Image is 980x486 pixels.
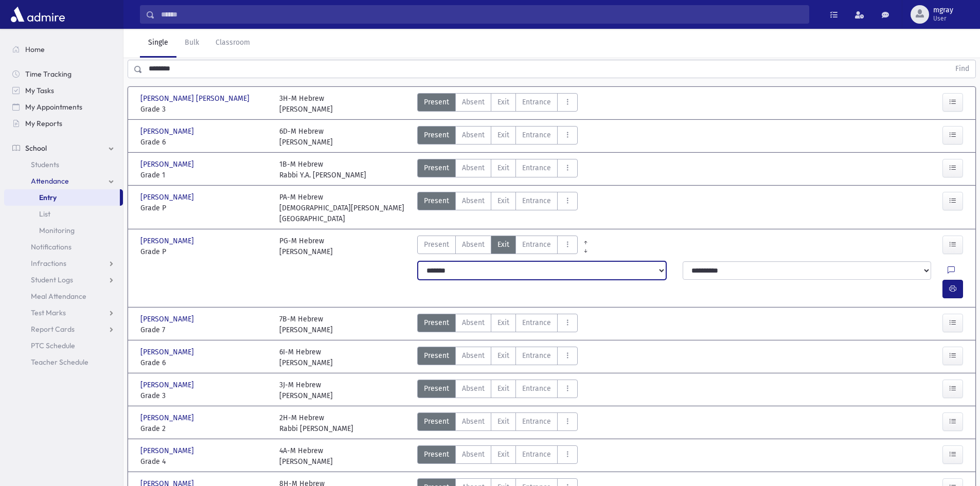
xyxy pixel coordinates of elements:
[522,130,551,140] span: Entrance
[140,380,196,390] span: [PERSON_NAME]
[31,160,59,169] span: Students
[140,236,196,246] span: [PERSON_NAME]
[462,383,485,394] span: Absent
[31,275,73,284] span: Student Logs
[462,317,485,328] span: Absent
[522,97,551,107] span: Entrance
[4,99,123,115] a: My Appointments
[522,350,551,361] span: Entrance
[25,86,54,95] span: My Tasks
[424,317,449,328] span: Present
[933,14,953,23] span: User
[207,29,258,58] a: Classroom
[933,6,953,14] span: mgray
[424,239,449,250] span: Present
[140,325,269,335] span: Grade 7
[417,412,578,434] div: AttTypes
[4,115,123,132] a: My Reports
[31,292,86,301] span: Meal Attendance
[522,163,551,173] span: Entrance
[4,189,120,206] a: Entry
[417,192,578,224] div: AttTypes
[25,119,62,128] span: My Reports
[25,102,82,112] span: My Appointments
[497,97,509,107] span: Exit
[140,456,269,467] span: Grade 4
[497,163,509,173] span: Exit
[462,97,485,107] span: Absent
[424,163,449,173] span: Present
[417,93,578,115] div: AttTypes
[279,126,333,148] div: 6D-M Hebrew [PERSON_NAME]
[4,288,123,304] a: Meal Attendance
[140,104,269,115] span: Grade 3
[279,347,333,368] div: 6I-M Hebrew [PERSON_NAME]
[522,449,551,460] span: Entrance
[31,341,75,350] span: PTC Schedule
[424,350,449,361] span: Present
[279,236,333,257] div: PG-M Hebrew [PERSON_NAME]
[462,449,485,460] span: Absent
[424,449,449,460] span: Present
[497,449,509,460] span: Exit
[31,357,88,367] span: Teacher Schedule
[417,236,578,257] div: AttTypes
[31,242,72,251] span: Notifications
[4,255,123,272] a: Infractions
[25,143,47,153] span: School
[25,45,45,54] span: Home
[424,130,449,140] span: Present
[417,445,578,467] div: AttTypes
[4,337,123,354] a: PTC Schedule
[424,383,449,394] span: Present
[279,412,353,434] div: 2H-M Hebrew Rabbi [PERSON_NAME]
[140,159,196,170] span: [PERSON_NAME]
[25,69,72,79] span: Time Tracking
[417,347,578,368] div: AttTypes
[424,195,449,206] span: Present
[279,445,333,467] div: 4A-M Hebrew [PERSON_NAME]
[31,176,69,186] span: Attendance
[522,317,551,328] span: Entrance
[462,163,485,173] span: Absent
[279,93,333,115] div: 3H-M Hebrew [PERSON_NAME]
[4,239,123,255] a: Notifications
[8,4,67,25] img: AdmirePro
[4,304,123,321] a: Test Marks
[140,93,252,104] span: [PERSON_NAME] [PERSON_NAME]
[497,383,509,394] span: Exit
[140,126,196,137] span: [PERSON_NAME]
[140,314,196,325] span: [PERSON_NAME]
[140,412,196,423] span: [PERSON_NAME]
[4,272,123,288] a: Student Logs
[140,357,269,368] span: Grade 6
[39,209,50,219] span: List
[140,203,269,213] span: Grade P
[140,246,269,257] span: Grade P
[522,195,551,206] span: Entrance
[424,97,449,107] span: Present
[140,390,269,401] span: Grade 3
[176,29,207,58] a: Bulk
[140,137,269,148] span: Grade 6
[497,239,509,250] span: Exit
[140,192,196,203] span: [PERSON_NAME]
[462,350,485,361] span: Absent
[155,5,809,24] input: Search
[462,195,485,206] span: Absent
[31,259,66,268] span: Infractions
[140,29,176,58] a: Single
[417,126,578,148] div: AttTypes
[39,193,57,202] span: Entry
[497,130,509,140] span: Exit
[417,159,578,181] div: AttTypes
[424,416,449,427] span: Present
[4,173,123,189] a: Attendance
[140,347,196,357] span: [PERSON_NAME]
[4,222,123,239] a: Monitoring
[4,140,123,156] a: School
[522,239,551,250] span: Entrance
[497,416,509,427] span: Exit
[140,423,269,434] span: Grade 2
[462,416,485,427] span: Absent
